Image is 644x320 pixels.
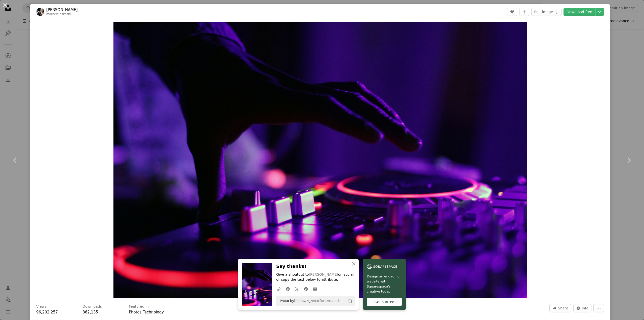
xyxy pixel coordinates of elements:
[83,310,98,314] span: 862,135
[367,274,402,294] span: Design an engaging website with Squarespace’s creative tools.
[531,8,561,16] button: Edit image
[292,284,301,294] a: Share on Twitter
[142,310,143,314] span: ,
[367,263,397,270] img: file-1606177908946-d1eed1cbe4f5image
[83,304,102,309] h3: Downloads
[113,22,527,298] img: selective focus silhouette photography of man playing red-lighted DJ terminal
[325,299,340,303] a: Unsplash
[36,310,58,314] span: 96,202,257
[593,304,604,312] button: More Actions
[563,8,595,16] a: Download free
[277,297,340,305] span: Photo by on
[129,310,142,314] a: Photos
[367,298,402,306] div: Get started
[310,284,319,294] a: Share over email
[519,8,529,16] button: Add to Collection
[276,272,355,282] p: Give a shoutout to on social or copy the text below to attribute.
[143,310,164,314] a: Technology
[595,8,604,16] button: Choose download size
[549,304,571,312] button: Share this image
[113,22,527,298] button: Zoom in on this image
[582,304,589,312] span: Info
[129,304,149,309] h3: Featured in
[46,12,71,16] a: marcelalaskoski
[294,299,321,303] a: [PERSON_NAME]
[558,304,568,312] span: Share
[36,304,47,309] h3: Views
[283,284,292,294] a: Share on Facebook
[301,284,310,294] a: Share on Pinterest
[309,272,338,276] a: [PERSON_NAME]
[346,297,354,305] button: Copy to clipboard
[276,263,355,270] h3: Say thanks!
[573,304,592,312] button: Stats about this image
[46,7,78,12] a: [PERSON_NAME]
[507,8,517,16] button: Like
[614,136,644,184] a: Next
[36,8,44,16] img: Go to Marcela Laskoski's profile
[363,259,406,310] a: Design an engaging website with Squarespace’s creative tools.Get started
